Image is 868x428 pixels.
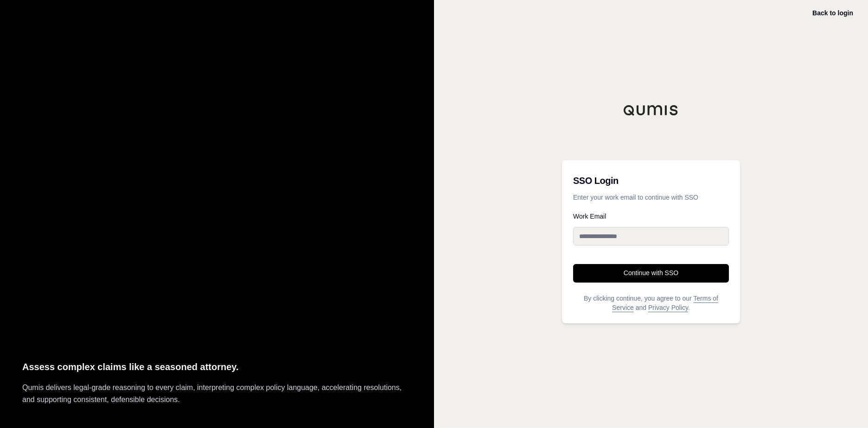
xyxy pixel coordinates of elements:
[648,304,688,311] a: Privacy Policy
[573,294,729,312] p: By clicking continue, you agree to our and .
[623,105,679,116] img: Qumis
[812,9,853,17] a: Back to login
[573,193,729,202] p: Enter your work email to continue with SSO
[22,359,412,375] p: Assess complex claims like a seasoned attorney.
[22,382,412,406] p: Qumis delivers legal-grade reasoning to every claim, interpreting complex policy language, accele...
[573,213,729,220] label: Work Email
[573,264,729,283] button: Continue with SSO
[573,171,729,190] h3: SSO Login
